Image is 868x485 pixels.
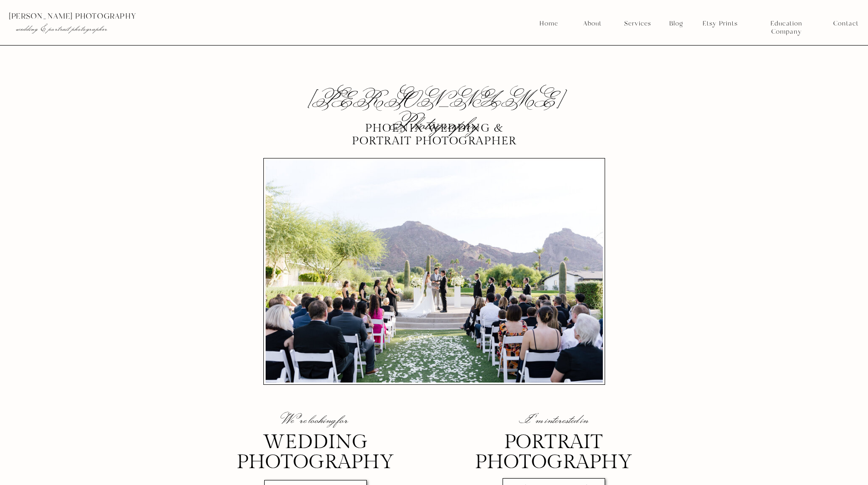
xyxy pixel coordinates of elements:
p: We're looking for [265,414,366,426]
h3: portrait photography [471,432,636,468]
a: Etsy Prints [699,20,741,28]
a: Contact [833,20,858,28]
a: Home [539,20,559,28]
a: About [580,20,604,28]
p: wedding & portrait photographer [16,24,273,33]
h3: wedding photography [233,432,398,468]
a: Services [621,20,654,28]
h2: [PERSON_NAME] Photography [281,90,588,112]
p: [PERSON_NAME] photography [9,12,292,20]
p: Phoenix Wedding & portrait photographer [348,122,521,147]
a: Blog [666,20,686,28]
p: I'm interested in [503,414,605,426]
a: Education Company [755,20,818,28]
